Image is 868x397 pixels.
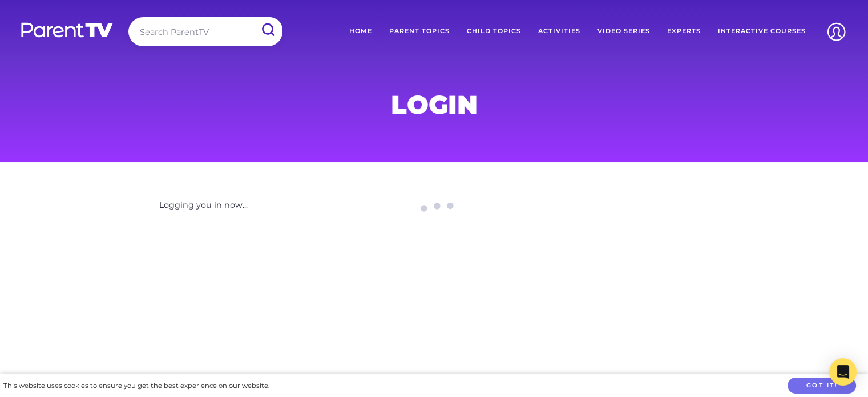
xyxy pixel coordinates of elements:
[709,17,814,46] a: Interactive Courses
[822,17,851,46] img: Account
[159,93,709,116] h1: Login
[788,378,856,394] button: Got it!
[589,17,659,46] a: Video Series
[829,358,857,386] div: Open Intercom Messenger
[659,17,709,46] a: Experts
[3,380,269,392] div: This website uses cookies to ensure you get the best experience on our website.
[381,17,458,46] a: Parent Topics
[128,17,282,46] input: Search ParentTV
[458,17,530,46] a: Child Topics
[20,22,114,38] img: parenttv-logo-white.4c85aaf.svg
[341,17,381,46] a: Home
[253,17,282,43] input: Submit
[530,17,589,46] a: Activities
